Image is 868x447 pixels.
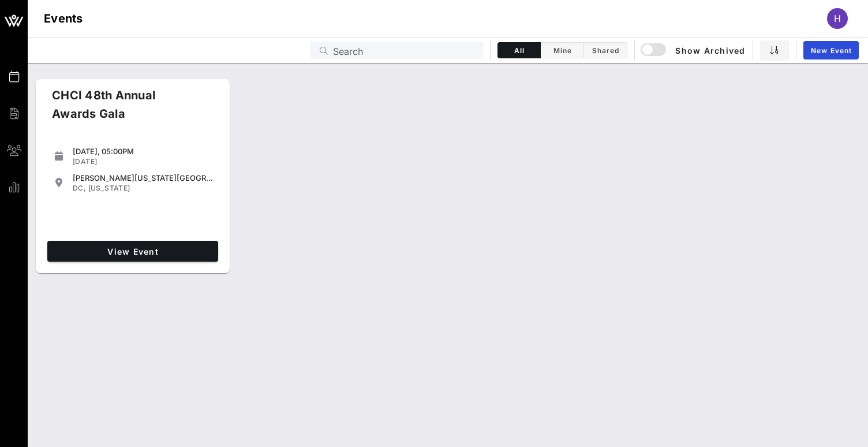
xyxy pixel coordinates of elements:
[497,42,541,58] button: All
[43,86,205,132] div: CHCI 48th Annual Awards Gala
[642,43,745,57] span: Show Archived
[505,46,533,55] span: All
[52,247,214,256] span: View Event
[44,9,83,28] h1: Events
[642,40,746,61] button: Show Archived
[73,173,214,182] div: [PERSON_NAME][US_STATE][GEOGRAPHIC_DATA]
[827,8,848,29] div: H
[803,41,859,59] a: New Event
[584,42,627,58] button: Shared
[834,13,841,24] span: H
[541,42,584,58] button: Mine
[591,46,620,55] span: Shared
[810,46,852,55] span: New Event
[548,46,577,55] span: Mine
[73,184,86,192] span: DC,
[73,157,214,166] div: [DATE]
[47,241,218,262] a: View Event
[88,184,130,192] span: [US_STATE]
[73,147,214,156] div: [DATE], 05:00PM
